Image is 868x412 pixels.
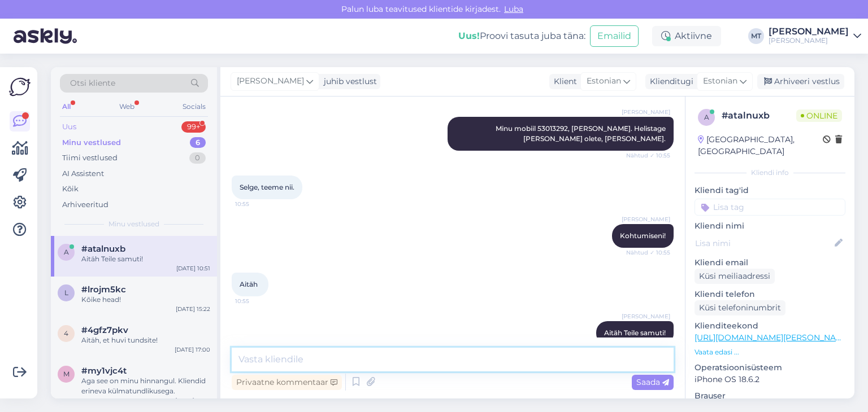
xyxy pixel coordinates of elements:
a: [PERSON_NAME][PERSON_NAME] [769,27,861,45]
span: Kohtumiseni! [620,231,666,240]
span: Minu vestlused [108,219,159,229]
span: a [64,248,69,256]
div: Uus [62,121,76,133]
span: Aitäh Teile samuti! [604,328,666,337]
span: Online [796,109,842,122]
div: Minu vestlused [62,137,121,148]
div: 0 [189,152,206,164]
span: [PERSON_NAME] [622,312,670,321]
p: Operatsioonisüsteem [695,362,845,374]
p: Klienditeekond [695,320,845,332]
div: Aitäh Teile samuti! [81,254,210,264]
div: [PERSON_NAME] [769,27,849,36]
span: Minu mobiil 53013292, [PERSON_NAME]. Helistage [PERSON_NAME] olete, [PERSON_NAME]. [496,124,667,143]
div: 99+ [181,121,206,133]
div: Proovi tasuta juba täna: [458,29,585,43]
div: All [60,99,73,114]
div: Kliendi info [695,168,845,178]
span: Estonian [587,75,621,87]
div: [GEOGRAPHIC_DATA], [GEOGRAPHIC_DATA] [698,134,823,157]
p: Kliendi tag'id [695,185,845,196]
p: Vaata edasi ... [695,347,845,357]
div: 6 [190,137,206,148]
span: #atalnuxb [81,244,125,254]
div: [DATE] 17:00 [175,345,210,354]
div: Kõike head! [81,295,210,305]
div: AI Assistent [62,168,104,179]
img: Askly Logo [9,76,31,98]
input: Lisa nimi [695,237,832,249]
div: Klienditugi [645,76,693,87]
p: Brauser [695,390,845,402]
span: Aitäh [240,280,258,288]
span: Nähtud ✓ 10:55 [626,248,670,257]
span: Saada [636,377,669,387]
span: [PERSON_NAME] [237,75,304,87]
p: Kliendi nimi [695,220,845,232]
div: Küsi meiliaadressi [695,269,775,284]
span: l [64,288,68,297]
div: # atalnuxb [722,109,796,122]
b: Uus! [458,30,480,41]
div: MT [748,28,764,44]
div: Arhiveeritud [62,199,108,211]
div: [DATE] 14:28 [175,396,210,405]
span: #4gfz7pkv [81,325,128,335]
span: m [63,370,70,378]
span: #lrojm5kc [81,284,126,295]
span: Luba [501,4,527,14]
span: [PERSON_NAME] [622,215,670,223]
div: Aitäh, et huvi tundsite! [81,335,210,345]
p: Kliendi telefon [695,288,845,300]
input: Lisa tag [695,199,845,216]
div: Klient [549,76,577,87]
div: Socials [180,99,208,114]
div: Arhiveeri vestlus [757,74,844,89]
span: Otsi kliente [70,77,115,89]
div: [DATE] 15:22 [176,305,210,313]
span: 10:55 [235,297,277,305]
div: [DATE] 10:51 [176,264,210,273]
div: Aktiivne [652,26,721,46]
span: Nähtud ✓ 10:55 [626,151,670,160]
span: #my1vjc4t [81,366,127,376]
span: 4 [64,329,68,338]
div: [PERSON_NAME] [769,36,849,45]
a: [URL][DOMAIN_NAME][PERSON_NAME] [695,332,850,343]
span: 10:55 [235,200,277,208]
button: Emailid [590,25,639,47]
p: Kliendi email [695,257,845,269]
span: Estonian [703,75,737,87]
div: juhib vestlust [319,76,377,87]
p: iPhone OS 18.6.2 [695,374,845,385]
div: Kõik [62,183,79,195]
div: Küsi telefoninumbrit [695,300,785,315]
div: Privaatne kommentaar [232,375,342,390]
span: Selge, teeme nii. [240,183,294,191]
div: Aga see on minu hinnangul. Kliendid erineva külmatundlikusega. [81,376,210,396]
span: [PERSON_NAME] [622,108,670,116]
div: Tiimi vestlused [62,152,118,164]
div: Web [117,99,137,114]
span: a [704,113,709,121]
